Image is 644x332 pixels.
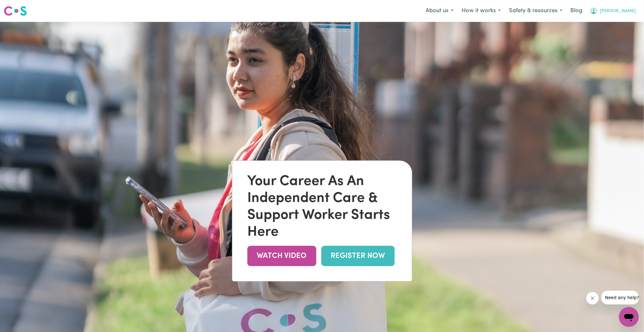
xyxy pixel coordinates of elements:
[4,4,38,9] span: Need any help?
[600,8,636,15] span: [PERSON_NAME]
[421,4,458,18] button: About us
[4,5,27,17] img: Careseekers logo
[458,4,505,18] button: How it works
[619,307,639,327] iframe: Button to launch messaging window
[247,246,316,266] a: WATCH VIDEO
[247,174,397,241] div: Your Career As An Independent Care & Support Worker Starts Here
[4,4,27,18] a: Careseekers logo
[586,4,640,18] button: My Account
[601,291,639,304] iframe: Message from company
[505,4,567,18] button: Safety & resources
[567,4,586,18] a: Blog
[321,246,395,266] a: REGISTER NOW
[586,292,599,304] iframe: Close message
